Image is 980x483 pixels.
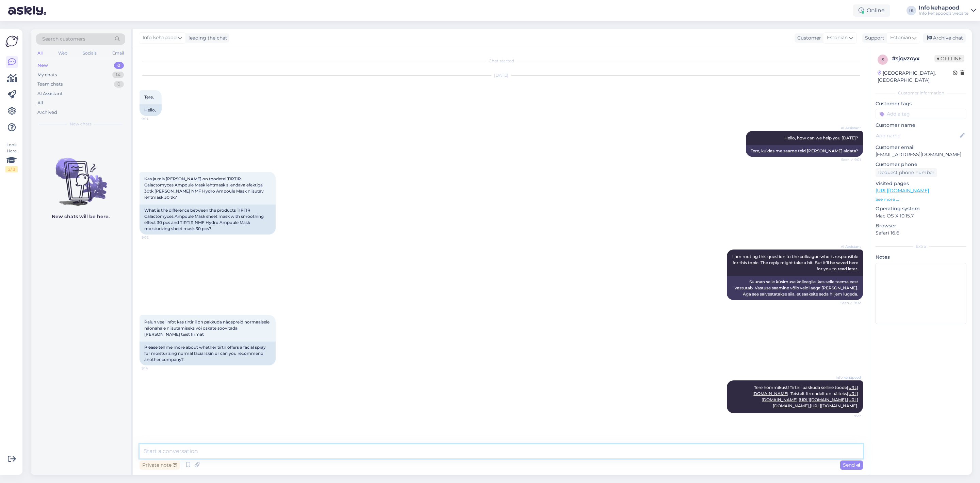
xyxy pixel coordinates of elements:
[36,49,44,58] div: All
[799,397,846,402] a: [URL][DOMAIN_NAME]
[140,104,162,116] div: Hello,
[142,366,167,371] span: 9:14
[862,34,884,42] div: Support
[878,70,953,84] div: [GEOGRAPHIC_DATA], [GEOGRAPHIC_DATA]
[42,35,85,43] span: Search customers
[140,205,276,235] div: What is the difference between the products TIRTIR Galactomyces Ampoule Mask sheet mask with smoo...
[140,342,276,365] div: Please tell me more about whether tirtir offers a facial spray for moisturizing normal facial ski...
[752,385,858,408] span: Tere hommikust! Tirtiril pakkuda selline toode . Teistelt firmadelt on näiteks , , , .
[114,81,124,88] div: 0
[890,34,911,42] span: Estonian
[142,235,167,240] span: 9:02
[727,276,863,300] div: Suunan selle küsimuse kolleegile, kes selle teema eest vastutab. Vastuse saamine võib veidi aega ...
[37,81,63,88] div: Team chats
[876,90,966,96] div: Customer information
[919,5,976,16] a: Info kehapoodInfo kehapood's website
[876,100,966,107] p: Customer tags
[876,187,929,194] a: [URL][DOMAIN_NAME]
[144,94,154,100] span: Tere,
[114,62,124,69] div: 0
[876,212,966,220] p: Mac OS X 10.15.7
[843,462,860,468] span: Send
[919,11,968,16] div: Info kehapood's website
[37,72,57,78] div: My chats
[111,49,125,58] div: Email
[876,229,966,237] p: Safari 16.6
[892,55,934,63] div: # sjqvzoyx
[882,57,884,62] span: s
[876,243,966,250] div: Extra
[732,254,859,271] span: I am routing this question to the colleague who is responsible for this topic. The reply might ta...
[876,132,959,139] input: Add name
[876,144,966,151] p: Customer email
[876,254,966,261] p: Notes
[57,49,69,58] div: Web
[795,34,821,42] div: Customer
[112,72,124,78] div: 14
[140,461,180,470] div: Private note
[835,375,861,380] span: Info kehapood
[876,151,966,158] p: [EMAIL_ADDRESS][DOMAIN_NAME]
[876,222,966,229] p: Browser
[5,142,18,172] div: Look Here
[81,49,98,58] div: Socials
[835,125,861,131] span: AI Assistant
[140,58,863,64] div: Chat started
[37,90,63,97] div: AI Assistant
[142,116,167,121] span: 9:01
[835,157,861,162] span: Seen ✓ 9:01
[923,33,966,43] div: Archive chat
[876,161,966,168] p: Customer phone
[5,35,18,48] img: Askly Logo
[31,146,131,207] img: No chats
[876,122,966,129] p: Customer name
[37,100,43,106] div: All
[919,5,968,11] div: Info kehapood
[835,300,861,305] span: Seen ✓ 9:02
[140,72,863,78] div: [DATE]
[934,55,964,62] span: Offline
[37,109,57,116] div: Archived
[876,180,966,187] p: Visited pages
[746,145,863,157] div: Tere, kuidas me saame teid [PERSON_NAME] aidata?
[143,34,177,42] span: Info kehapood
[827,34,848,42] span: Estonian
[876,168,937,177] div: Request phone number
[835,413,861,419] span: 9:27
[70,121,92,127] span: New chats
[144,176,265,200] span: Kas ja mis [PERSON_NAME] on toodetel TIRTIR Galactomyces Ampoule Mask lehtmask silendava efektiga...
[810,403,857,408] a: [URL][DOMAIN_NAME]
[5,166,18,172] div: 2 / 3
[37,62,48,69] div: New
[784,135,858,140] span: Hello, how can we help you [DATE]?
[876,109,966,119] input: Add a tag
[876,205,966,212] p: Operating system
[906,6,916,15] div: IK
[876,196,966,202] p: See more ...
[853,4,890,17] div: Online
[835,244,861,249] span: AI Assistant
[144,319,271,337] span: Palun veel infot kas tirtir'il on pakkuda näospreid normaalsele näonahale niisutamiseks või oskat...
[52,213,110,220] p: New chats will be here.
[186,34,227,42] div: leading the chat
